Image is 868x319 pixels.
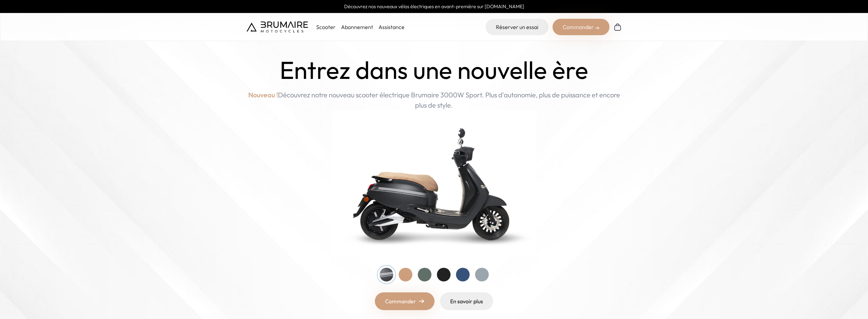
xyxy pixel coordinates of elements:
[614,23,622,31] img: Panier
[248,90,278,100] span: Nouveau !
[280,56,588,84] h1: Entrez dans une nouvelle ère
[375,292,435,310] a: Commander
[341,24,373,30] a: Abonnement
[419,299,424,303] img: right-arrow.png
[379,24,404,30] a: Assistance
[247,90,622,110] p: Découvrez notre nouveau scooter électrique Brumaire 3000W Sport. Plus d'autonomie, plus de puissa...
[553,19,609,35] div: Commander
[486,19,548,35] a: Réserver un essai
[316,23,336,31] p: Scooter
[247,22,308,32] img: Brumaire Motocycles
[440,292,493,310] a: En savoir plus
[595,26,599,30] img: right-arrow-2.png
